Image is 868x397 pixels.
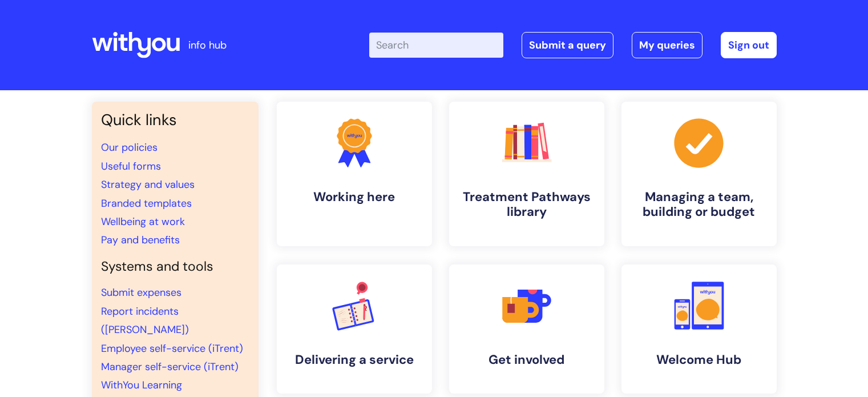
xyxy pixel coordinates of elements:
a: Delivering a service [277,264,432,394]
a: Get involved [449,264,604,394]
a: My queries [632,32,703,58]
h4: Systems and tools [101,259,249,275]
h4: Working here [286,190,423,204]
a: Employee self-service (iTrent) [101,342,243,355]
a: Submit a query [522,32,613,58]
a: Branded templates [101,197,192,210]
a: Report incidents ([PERSON_NAME]) [101,304,189,336]
a: Manager self-service (iTrent) [101,360,239,374]
div: | - [369,32,777,58]
a: Treatment Pathways library [449,102,604,246]
a: Our policies [101,141,158,154]
h4: Treatment Pathways library [458,190,595,220]
p: info hub [188,36,227,54]
a: Strategy and values [101,178,195,191]
a: Useful forms [101,159,161,173]
a: Managing a team, building or budget [621,102,777,246]
a: Welcome Hub [621,264,777,394]
h4: Get involved [458,352,595,367]
h4: Delivering a service [286,352,423,367]
a: WithYou Learning [101,378,182,392]
a: Submit expenses [101,286,181,299]
a: Working here [277,102,432,246]
h3: Quick links [101,111,249,129]
h4: Managing a team, building or budget [631,190,768,220]
h4: Welcome Hub [631,352,768,367]
input: Search [369,33,503,58]
a: Wellbeing at work [101,215,185,228]
a: Sign out [721,32,777,58]
a: Pay and benefits [101,233,180,247]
